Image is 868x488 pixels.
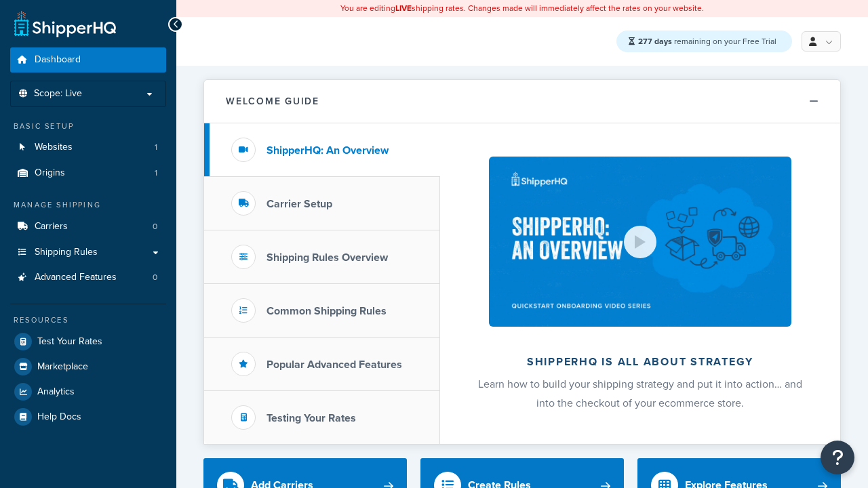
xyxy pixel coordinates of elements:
[10,240,166,265] a: Shipping Rules
[10,214,166,239] li: Carriers
[10,214,166,239] a: Carriers0
[10,121,166,132] div: Basic Setup
[35,221,68,232] span: Carriers
[34,88,82,100] span: Scope: Live
[10,380,166,404] a: Analytics
[10,329,166,354] a: Test Your Rates
[476,356,804,368] h2: ShipperHQ is all about strategy
[10,161,166,186] li: Origins
[395,2,412,14] b: LIVE
[638,35,672,47] strong: 277 days
[10,405,166,429] a: Help Docs
[10,161,166,186] a: Origins1
[155,142,157,153] span: 1
[35,167,65,179] span: Origins
[37,386,75,398] span: Analytics
[35,142,73,153] span: Websites
[267,144,389,157] h3: ShipperHQ: An Overview
[267,359,402,371] h3: Popular Advanced Features
[10,265,166,290] li: Advanced Features
[267,251,388,264] h3: Shipping Rules Overview
[37,411,81,423] span: Help Docs
[153,272,157,283] span: 0
[489,157,791,327] img: ShipperHQ is all about strategy
[267,305,387,317] h3: Common Shipping Rules
[35,272,117,283] span: Advanced Features
[155,167,157,179] span: 1
[204,80,840,123] button: Welcome Guide
[478,376,802,411] span: Learn how to build your shipping strategy and put it into action… and into the checkout of your e...
[10,354,166,379] a: Marketplace
[37,361,88,373] span: Marketplace
[267,198,332,210] h3: Carrier Setup
[35,54,81,66] span: Dashboard
[37,336,102,348] span: Test Your Rates
[10,265,166,290] a: Advanced Features0
[153,221,157,232] span: 0
[226,96,319,106] h2: Welcome Guide
[638,35,776,47] span: remaining on your Free Trial
[10,47,166,73] a: Dashboard
[821,441,854,474] button: Open Resource Center
[10,135,166,160] li: Websites
[10,135,166,160] a: Websites1
[10,314,166,326] div: Resources
[267,412,356,424] h3: Testing Your Rates
[35,247,98,258] span: Shipping Rules
[10,199,166,211] div: Manage Shipping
